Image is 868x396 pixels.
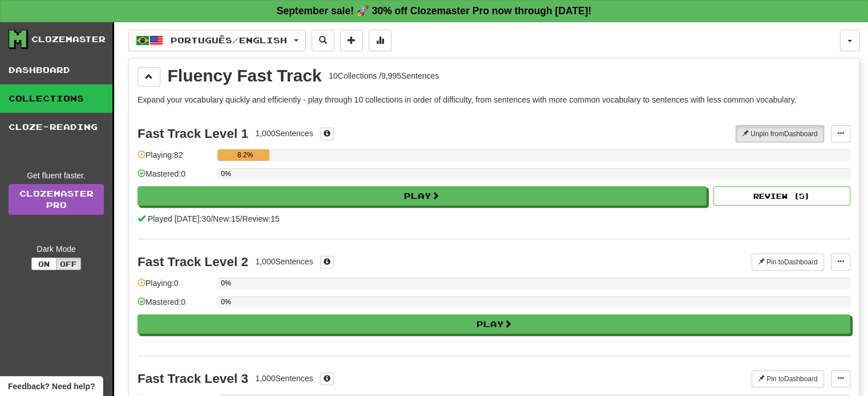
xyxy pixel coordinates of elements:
[138,94,850,105] p: Expand your vocabulary quickly and efficiently - play through 10 collections in order of difficul...
[211,214,213,223] span: /
[340,30,363,51] button: Add sentence to collection
[255,128,313,139] div: 1,000 Sentences
[255,373,313,384] div: 1,000 Sentences
[128,30,306,51] button: Português/English
[369,30,391,51] button: More stats
[713,186,850,206] button: Review (5)
[31,258,56,270] button: On
[138,315,850,334] button: Play
[255,256,313,267] div: 1,000 Sentences
[138,186,706,206] button: Play
[9,184,104,215] a: ClozemasterPro
[240,214,243,223] span: /
[329,70,439,81] div: 10 Collections / 9,995 Sentences
[277,5,592,17] strong: September sale! 🚀 30% off Clozemaster Pro now through [DATE]!
[171,35,287,45] span: Português / English
[138,255,248,269] div: Fast Track Level 2
[168,67,322,84] div: Fluency Fast Track
[138,277,212,296] div: Playing: 0
[213,214,240,223] span: New: 15
[9,170,104,181] div: Get fluent faster.
[312,30,334,51] button: Search sentences
[9,243,104,255] div: Dark Mode
[138,168,212,187] div: Mastered: 0
[138,126,248,141] div: Fast Track Level 1
[138,296,212,315] div: Mastered: 0
[31,34,106,45] div: Clozemaster
[242,214,279,223] span: Review: 15
[148,214,211,223] span: Played [DATE]: 30
[752,370,824,387] button: Pin toDashboard
[752,254,824,271] button: Pin toDashboard
[138,149,212,168] div: Playing: 82
[221,149,269,161] div: 8.2%
[736,125,824,142] button: Unpin fromDashboard
[8,381,95,392] span: Open feedback widget
[56,258,81,270] button: Off
[138,371,248,386] div: Fast Track Level 3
